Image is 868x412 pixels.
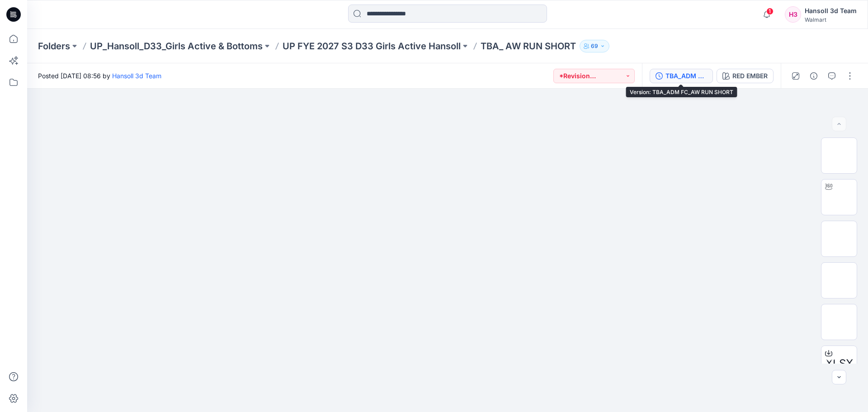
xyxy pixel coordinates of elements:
[766,8,774,15] span: 1
[38,71,161,81] span: Posted [DATE] 08:56 by
[38,40,70,52] a: Folders
[717,69,774,83] button: RED EMBER
[481,40,576,52] p: TBA_ AW RUN SHORT
[826,355,853,372] span: XLSX
[732,71,768,81] div: RED EMBER
[807,69,821,83] button: Details
[805,16,857,23] div: Walmart
[112,72,161,80] a: Hansoll 3d Team
[580,40,609,52] button: 69
[805,5,857,16] div: Hansoll 3d Team
[665,71,707,81] div: TBA_ADM FC_AW RUN SHORT
[591,41,598,51] p: 69
[785,6,801,23] div: H3
[283,40,461,52] a: UP FYE 2027 S3 D33 Girls Active Hansoll
[650,69,713,83] button: TBA_ADM FC_AW RUN SHORT
[90,40,263,52] a: UP_Hansoll_D33_Girls Active & Bottoms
